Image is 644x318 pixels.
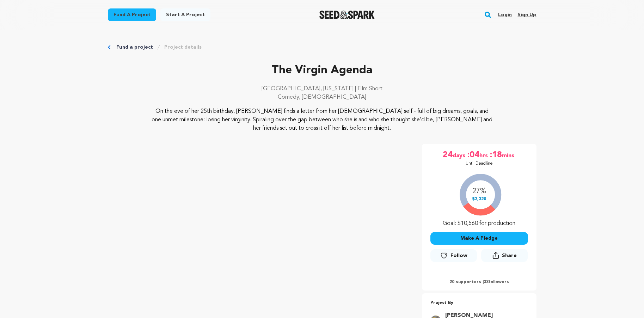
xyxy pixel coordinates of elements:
a: Sign up [517,9,536,20]
span: hrs [479,149,489,161]
img: Seed&Spark Logo Dark Mode [319,11,375,19]
p: Comedy, [DEMOGRAPHIC_DATA] [108,93,536,102]
p: Until Deadline [466,161,493,166]
span: days [453,149,467,161]
p: 20 supporters | followers [430,279,528,285]
button: Make A Pledge [430,232,528,245]
span: mins [502,149,516,161]
span: :18 [489,149,502,161]
a: Fund a project [116,44,153,51]
a: Seed&Spark Homepage [319,11,375,19]
span: Follow [450,252,467,259]
span: Share [502,252,517,259]
button: Share [481,249,528,262]
p: [GEOGRAPHIC_DATA], [US_STATE] | Film Short [108,85,536,93]
a: Login [498,9,512,20]
p: On the eve of her 25th birthday, [PERSON_NAME] finds a letter from her [DEMOGRAPHIC_DATA] self - ... [151,107,493,133]
span: 24 [443,149,453,161]
a: Follow [430,249,477,262]
span: :04 [467,149,479,161]
span: 33 [484,280,489,284]
a: Fund a project [108,8,156,21]
div: Breadcrumb [108,44,536,51]
span: Share [481,249,528,265]
a: Start a project [160,8,210,21]
p: Project By [430,299,528,307]
a: Project details [164,44,202,51]
p: The Virgin Agenda [108,62,536,79]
